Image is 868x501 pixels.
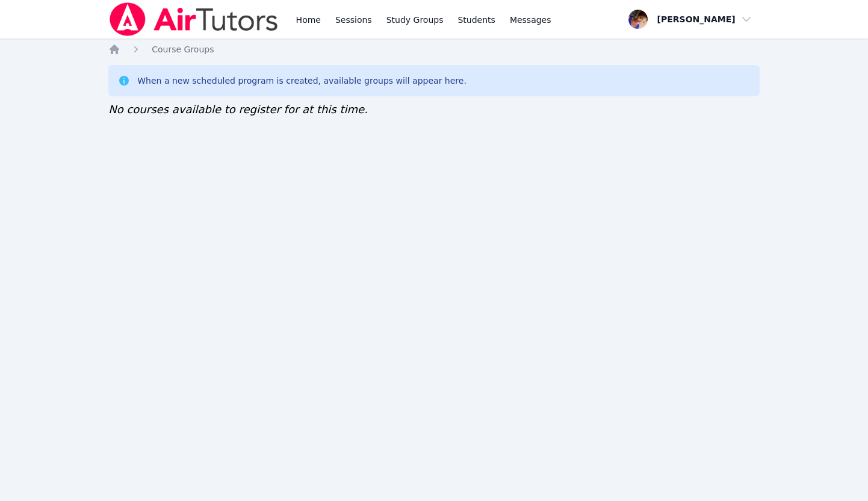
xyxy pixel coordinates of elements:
span: No courses available to register for at this time. [108,103,368,116]
a: Course Groups [152,43,214,55]
span: Messages [510,14,551,26]
nav: Breadcrumb [108,43,760,55]
span: Course Groups [152,45,214,54]
img: Air Tutors [108,2,279,36]
div: When a new scheduled program is created, available groups will appear here. [137,75,467,87]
